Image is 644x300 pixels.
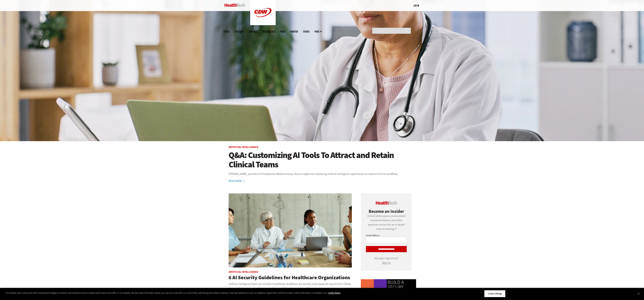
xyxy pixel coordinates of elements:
[229,145,258,149] a: Artificial Intelligence
[229,172,416,176] p: [PERSON_NAME], president of Presbyterian Medical Group, shares insights into deploying artificial...
[303,30,310,33] a: Events
[224,30,230,33] span: Topics
[369,208,404,214] span: Become an Insider
[315,30,322,33] span: More
[382,261,391,265] a: Sign In
[290,30,298,33] a: MonITor
[229,282,352,290] p: Artificial intelligence tools can transform healthcare workflows, but security must always be top...
[229,270,258,274] a: Artificial Intelligence
[376,201,397,205] img: cdw insider logo
[249,30,257,33] a: Features
[328,291,340,294] a: More information about your privacy
[225,3,245,7] img: Home
[5,291,340,295] div: This website uses cookies and other tracking technologies to enhance user experience and to analy...
[229,274,350,281] a: 6 AI Security Guidelines for Healthcare Organizations
[229,193,352,268] a: Doctors meeting in the office
[235,30,244,33] span: Specialty
[413,4,419,7] a: Log in
[229,151,416,169] a: Q&A: Customizing AI Tools To Attract and Retain Clinical Teams
[280,30,285,33] a: Video
[366,234,380,237] label: Email Address
[413,4,419,7] div: User menu
[484,290,505,297] button: Cookie Settings
[250,22,276,26] a: CDW
[229,193,352,268] img: Doctors meeting in the office
[229,180,249,182] a: Read More
[635,290,642,297] button: Close
[366,214,407,231] p: Unlock white papers, personalized recommendations and other premium content for an in-depth look ...
[262,30,275,33] a: Tips & Tactics
[388,280,415,295] a: BUILD A SECURE FOUNDATION
[366,257,407,264] div: Already registered?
